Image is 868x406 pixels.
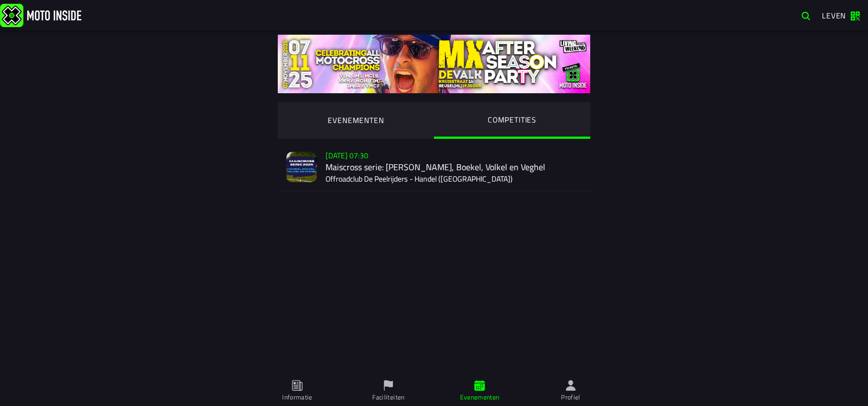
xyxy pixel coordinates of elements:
[372,392,404,402] font: Faciliteiten
[561,392,580,402] font: Profiel
[278,143,590,191] a: gebeurtenis-afbeelding[DATE] 07:30Maiscross serie: [PERSON_NAME], Boekel, Volkel en VeghelOffroad...
[286,152,317,182] img: gebeurtenis-afbeelding
[460,392,500,402] font: Evenementen
[822,10,846,21] font: Leven
[282,392,312,402] font: Informatie
[816,6,866,24] a: Leven
[278,35,590,93] img: yS2mQ5x6lEcu9W3BfYyVKNTZoCZvkN0rRC6TzDTC.jpg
